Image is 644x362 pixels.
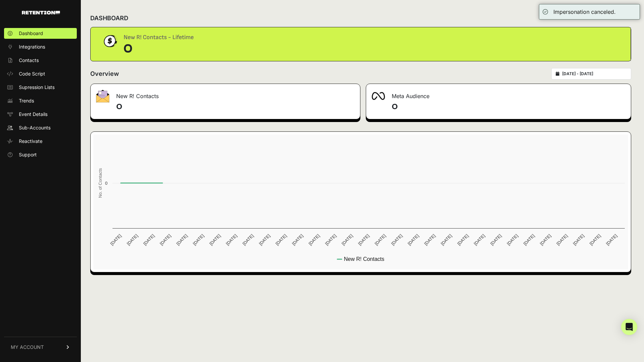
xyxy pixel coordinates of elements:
text: [DATE] [473,233,486,246]
a: Contacts [4,55,77,66]
a: Supression Lists [4,82,77,93]
text: [DATE] [324,233,337,246]
text: [DATE] [126,233,139,246]
text: [DATE] [308,233,321,246]
span: Reactivate [19,138,42,145]
text: [DATE] [275,233,288,246]
div: Open Intercom Messenger [621,319,637,335]
div: Meta Audience [366,84,631,104]
text: [DATE] [522,233,536,246]
text: New R! Contacts [344,256,384,262]
span: Contacts [19,57,39,64]
text: [DATE] [291,233,304,246]
text: [DATE] [192,233,205,246]
h2: Overview [90,69,119,79]
text: [DATE] [142,233,156,246]
text: No. of Contacts [98,168,103,198]
text: [DATE] [175,233,189,246]
a: Dashboard [4,28,77,39]
text: [DATE] [440,233,453,246]
div: New R! Contacts [91,84,360,104]
a: Code Script [4,68,77,79]
text: [DATE] [506,233,519,246]
div: New R! Contacts - Lifetime [124,33,194,42]
text: [DATE] [357,233,370,246]
text: [DATE] [489,233,503,246]
span: MY ACCOUNT [11,344,44,351]
img: Retention.com [22,11,60,14]
h4: 0 [392,101,625,112]
h4: 0 [116,101,355,112]
a: Reactivate [4,136,77,147]
span: Event Details [19,111,47,118]
span: Dashboard [19,30,43,37]
text: [DATE] [588,233,602,246]
a: Trends [4,95,77,106]
text: [DATE] [572,233,585,246]
text: [DATE] [109,233,122,246]
span: Sub-Accounts [19,124,51,131]
text: [DATE] [539,233,552,246]
h2: DASHBOARD [90,13,128,23]
img: fa-envelope-19ae18322b30453b285274b1b8af3d052b27d846a4fbe8435d1a52b978f639a2.png [96,90,109,102]
div: Impersonation canceled. [553,8,616,16]
text: [DATE] [159,233,172,246]
span: Code Script [19,70,45,77]
text: [DATE] [341,233,354,246]
text: [DATE] [456,233,470,246]
text: [DATE] [225,233,238,246]
a: Integrations [4,41,77,52]
span: Trends [19,97,34,104]
text: 0 [105,181,107,186]
div: 0 [124,42,194,56]
a: MY ACCOUNT [4,337,77,357]
text: [DATE] [423,233,437,246]
a: Sub-Accounts [4,122,77,133]
span: Integrations [19,43,45,50]
text: [DATE] [258,233,271,246]
span: Support [19,151,37,158]
text: [DATE] [208,233,222,246]
text: [DATE] [374,233,387,246]
text: [DATE] [605,233,618,246]
a: Event Details [4,109,77,120]
img: fa-meta-2f981b61bb99beabf952f7030308934f19ce035c18b003e963880cc3fabeebb7.png [372,92,385,100]
text: [DATE] [241,233,255,246]
span: Supression Lists [19,84,55,91]
text: [DATE] [390,233,403,246]
img: dollar-coin-05c43ed7efb7bc0c12610022525b4bbbb207c7efeef5aecc26f025e68dcafac9.png [101,33,118,50]
text: [DATE] [555,233,569,246]
a: Support [4,149,77,160]
text: [DATE] [407,233,420,246]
